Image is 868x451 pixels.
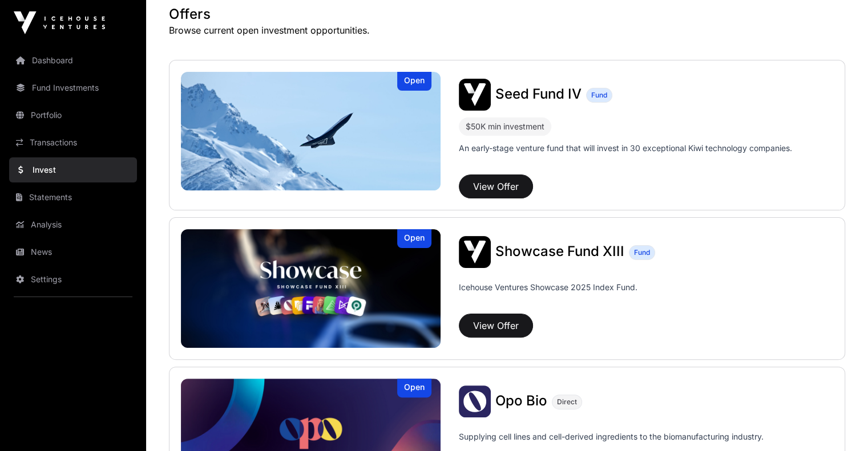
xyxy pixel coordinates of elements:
[459,385,491,417] img: Opo Bio
[459,117,551,136] div: $50K min investment
[181,72,441,190] a: Seed Fund IVOpen
[9,185,137,210] a: Statements
[9,157,137,182] a: Invest
[397,229,431,248] div: Open
[169,5,845,23] h1: Offers
[9,75,137,100] a: Fund Investments
[169,23,845,37] p: Browse current open investment opportunities.
[9,239,137,265] a: News
[459,143,792,154] p: An early-stage venture fund that will invest in 30 exceptional Kiwi technology companies.
[466,120,544,133] div: $50K min investment
[397,379,431,397] div: Open
[459,79,491,111] img: Seed Fund IV
[9,130,137,155] a: Transactions
[9,267,137,292] a: Settings
[459,431,764,442] p: Supplying cell lines and cell-derived ingredients to the biomanufacturing industry.
[9,48,137,73] a: Dashboard
[181,72,441,190] img: Seed Fund IV
[495,243,624,259] span: Showcase Fund XIII
[459,236,491,268] img: Showcase Fund XIII
[14,11,105,34] img: Icehouse Ventures Logo
[634,248,650,257] span: Fund
[181,229,441,348] img: Showcase Fund XIII
[495,392,547,409] span: Opo Bio
[495,394,547,409] a: Opo Bio
[495,87,582,102] a: Seed Fund IV
[459,314,533,338] button: View Offer
[181,229,441,348] a: Showcase Fund XIIIOpen
[557,397,577,407] span: Direct
[591,91,607,100] span: Fund
[397,72,431,91] div: Open
[9,103,137,128] a: Portfolio
[9,212,137,237] a: Analysis
[459,282,637,293] p: Icehouse Ventures Showcase 2025 Index Fund.
[495,245,624,259] a: Showcase Fund XIII
[811,396,868,451] iframe: Chat Widget
[459,174,533,198] button: View Offer
[495,86,582,102] span: Seed Fund IV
